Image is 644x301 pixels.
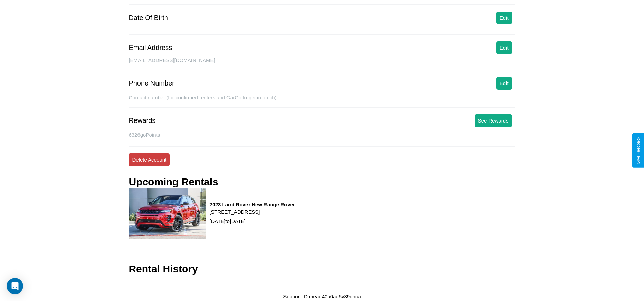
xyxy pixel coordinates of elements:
[129,176,218,188] h3: Upcoming Rentals
[129,130,515,139] p: 6326 goPoints
[129,44,172,52] div: Email Address
[129,95,515,108] div: Contact number (for confirmed renters and CarGo to get in touch).
[129,14,168,22] div: Date Of Birth
[129,79,174,87] div: Phone Number
[209,217,295,226] p: [DATE] to [DATE]
[496,41,512,54] button: Edit
[209,202,295,207] h3: 2023 Land Rover New Range Rover
[7,278,23,294] div: Open Intercom Messenger
[283,292,361,301] p: Support ID: meau40u0ae6v39qhca
[496,77,512,90] button: Edit
[129,117,155,125] div: Rewards
[636,137,641,164] div: Give Feedback
[129,57,515,70] div: [EMAIL_ADDRESS][DOMAIN_NAME]
[129,188,206,239] img: rental
[129,263,198,275] h3: Rental History
[129,153,170,166] button: Delete Account
[209,207,295,217] p: [STREET_ADDRESS]
[496,12,512,24] button: Edit
[475,114,512,127] button: See Rewards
